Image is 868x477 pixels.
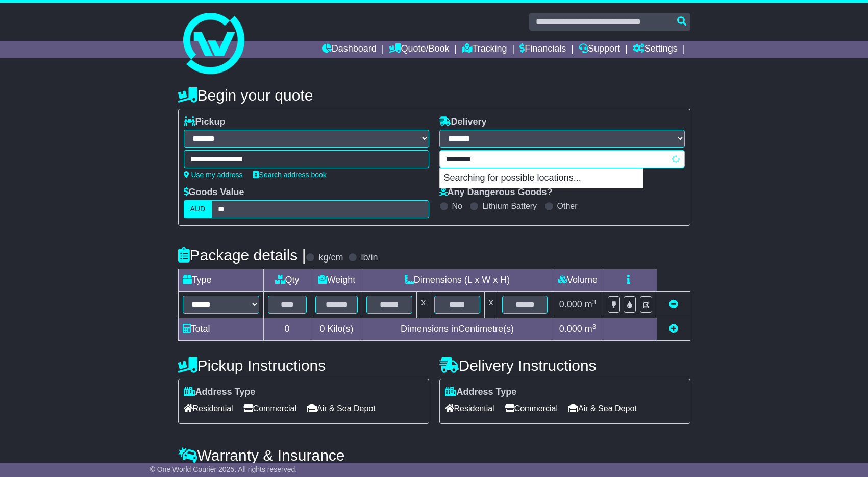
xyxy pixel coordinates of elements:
span: 0.000 [559,299,582,309]
typeahead: Please provide city [439,150,685,168]
a: Tracking [462,41,507,58]
h4: Warranty & Insurance [178,447,690,464]
a: Use my address [184,171,243,179]
span: m [585,324,597,334]
label: kg/cm [318,252,343,264]
a: Quote/Book [389,41,449,58]
td: Kilo(s) [311,318,362,341]
label: Delivery [439,116,487,128]
a: Search address book [253,171,327,179]
a: Support [579,41,620,58]
a: Remove this item [669,299,678,309]
h4: Package details | [178,247,306,264]
a: Dashboard [322,41,377,58]
span: 0.000 [559,324,582,334]
a: Settings [633,41,678,58]
a: Financials [519,41,566,58]
td: 0 [263,318,311,341]
label: Any Dangerous Goods? [439,187,553,198]
td: Dimensions (L x W x H) [362,269,552,292]
span: m [585,299,597,309]
label: Goods Value [184,187,244,198]
label: Address Type [445,387,517,398]
span: Air & Sea Depot [568,400,637,416]
span: Residential [184,400,233,416]
label: No [452,201,462,211]
label: Address Type [184,387,256,398]
label: Other [557,201,578,211]
h4: Delivery Instructions [439,357,690,374]
td: Dimensions in Centimetre(s) [362,318,552,341]
p: Searching for possible locations... [440,169,643,188]
span: 0 [319,324,325,334]
label: lb/in [361,252,378,264]
sup: 3 [592,298,597,306]
a: Add new item [669,324,678,334]
td: Type [178,269,263,292]
td: Weight [311,269,362,292]
label: Pickup [184,116,226,128]
span: Residential [445,400,494,416]
h4: Begin your quote [178,87,690,104]
td: Qty [263,269,311,292]
sup: 3 [592,323,597,330]
label: Lithium Battery [482,201,537,211]
td: x [484,292,498,318]
span: Commercial [243,400,296,416]
span: © One World Courier 2025. All rights reserved. [150,465,297,473]
td: Volume [552,269,603,292]
label: AUD [184,200,212,218]
span: Commercial [505,400,558,416]
td: x [417,292,430,318]
h4: Pickup Instructions [178,357,429,374]
span: Air & Sea Depot [307,400,376,416]
td: Total [178,318,263,341]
